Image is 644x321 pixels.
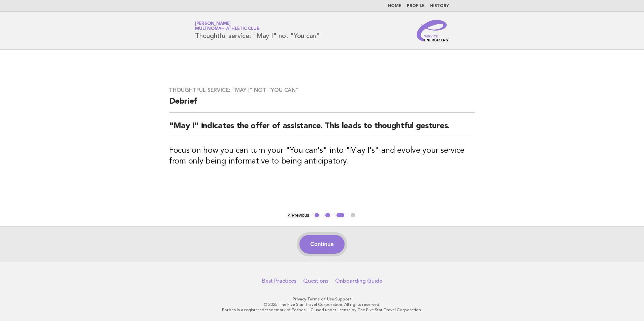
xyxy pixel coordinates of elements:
[430,4,449,8] a: History
[388,4,401,8] a: Home
[195,22,320,39] h1: Thoughtful service: "May I" not "You can"
[407,4,425,8] a: Profile
[335,297,352,301] a: Support
[303,278,328,284] a: Questions
[195,22,259,31] a: [PERSON_NAME]Multnomah Athletic Club
[299,235,344,254] button: Continue
[116,296,528,302] p: · ·
[335,212,345,219] button: 3
[293,297,306,301] a: Privacy
[116,307,528,313] p: Forbes is a registered trademark of Forbes LLC used under license by The Five Star Travel Corpora...
[169,87,475,94] h3: Thoughtful service: "May I" not "You can"
[314,212,320,219] button: 1
[324,212,331,219] button: 2
[116,302,528,307] p: © 2025 The Five Star Travel Corporation. All rights reserved.
[195,27,259,31] span: Multnomah Athletic Club
[169,121,475,137] h2: "May I" indicates the offer of assistance. This leads to thoughtful gestures.
[307,297,334,301] a: Terms of Use
[169,145,475,167] h3: Focus on how you can turn your "You can's" into "May I's" and evolve your service from only being...
[417,20,449,41] img: Service Energizers
[288,213,309,218] button: < Previous
[169,96,475,113] h2: Debrief
[262,278,296,284] a: Best Practices
[335,278,382,284] a: Onboarding Guide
